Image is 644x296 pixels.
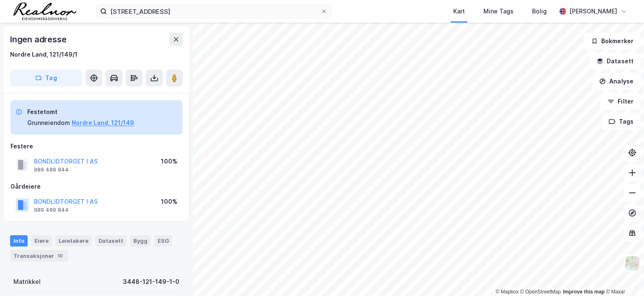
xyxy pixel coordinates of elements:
[56,252,65,260] div: 10
[624,255,640,271] img: Z
[10,33,68,46] div: Ingen adresse
[10,49,78,60] div: Nordre Land, 121/149/1
[602,256,644,296] div: Kontrollprogram for chat
[13,3,76,20] img: realnor-logo.934646d98de889bb5806.png
[584,33,641,49] button: Bokmerker
[34,166,69,173] div: 989 489 844
[10,182,182,192] div: Gårdeiere
[72,118,134,128] button: Nordre Land, 121/149
[161,197,177,207] div: 100%
[10,250,68,262] div: Transaksjoner
[10,70,82,86] button: Tag
[130,235,151,246] div: Bygg
[55,235,92,246] div: Leietakere
[532,6,547,16] div: Bolig
[107,5,321,18] input: Søk på adresse, matrikkel, gårdeiere, leietakere eller personer
[496,289,519,295] a: Mapbox
[27,118,70,128] div: Grunneiendom
[123,277,179,287] div: 3448-121-149-1-0
[589,53,641,70] button: Datasett
[563,289,605,295] a: Improve this map
[34,207,69,213] div: 989 489 844
[569,6,617,16] div: [PERSON_NAME]
[161,156,177,166] div: 100%
[27,107,134,117] div: Festetomt
[602,256,644,296] iframe: Chat Widget
[10,141,182,151] div: Festere
[483,6,514,16] div: Mine Tags
[13,277,41,287] div: Matrikkel
[600,93,641,110] button: Filter
[520,289,561,295] a: OpenStreetMap
[10,235,28,246] div: Info
[154,235,172,246] div: ESG
[453,6,465,16] div: Kart
[95,235,127,246] div: Datasett
[592,73,641,90] button: Analyse
[31,235,52,246] div: Eiere
[602,113,641,130] button: Tags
